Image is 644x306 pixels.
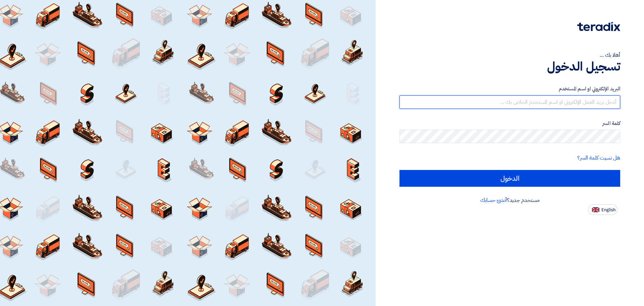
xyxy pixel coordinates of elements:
a: هل نسيت كلمة السر؟ [577,154,620,162]
a: أنشئ حسابك [480,196,507,204]
input: أدخل بريد العمل الإلكتروني او اسم المستخدم الخاص بك ... [399,95,620,109]
span: English [601,208,615,212]
label: كلمة السر [399,120,620,127]
div: مستخدم جديد؟ [399,196,620,204]
img: Teradix logo [577,22,620,31]
button: English [588,204,618,215]
input: الدخول [399,170,620,187]
h1: تسجيل الدخول [399,59,620,74]
label: البريد الإلكتروني او اسم المستخدم [399,85,620,93]
div: أهلا بك ... [399,51,620,59]
img: en-US.png [592,207,599,212]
